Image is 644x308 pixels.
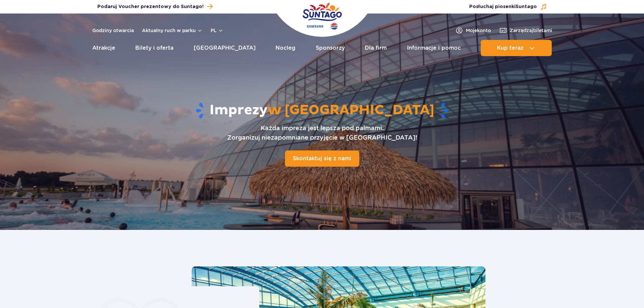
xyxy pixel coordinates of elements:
a: Sponsorzy [316,40,345,56]
span: Skontaktuj się z nami [293,155,351,162]
a: Skontaktuj się z nami [285,150,359,167]
a: Zarządzajbiletami [499,26,552,34]
button: Aktualny ruch w parku [142,28,202,33]
span: w [GEOGRAPHIC_DATA] [268,102,434,119]
a: Dla firm [365,40,387,56]
a: [GEOGRAPHIC_DATA] [194,40,256,56]
a: Podaruj Voucher prezentowy do Suntago! [97,2,213,11]
p: Każda impreza jest lepsza pod palmami. Zorganizuj niezapomniane przyjęcie w [GEOGRAPHIC_DATA]! [227,123,417,142]
span: Posłuchaj piosenki [469,3,537,10]
a: Atrakcje [92,40,115,56]
a: Informacje i pomoc [407,40,461,56]
a: Godziny otwarcia [92,27,134,34]
a: Bilety i oferta [135,40,173,56]
span: Suntago [516,4,537,9]
button: pl [211,27,223,34]
button: Kup teraz [481,40,552,56]
span: Zarządzaj biletami [510,27,552,34]
span: Moje konto [466,27,491,34]
span: Kup teraz [497,45,524,51]
button: Posłuchaj piosenkiSuntago [469,3,547,10]
span: Podaruj Voucher prezentowy do Suntago! [97,3,204,10]
h1: Imprezy [105,102,540,119]
a: Nocleg [276,40,295,56]
a: Mojekonto [455,26,491,34]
